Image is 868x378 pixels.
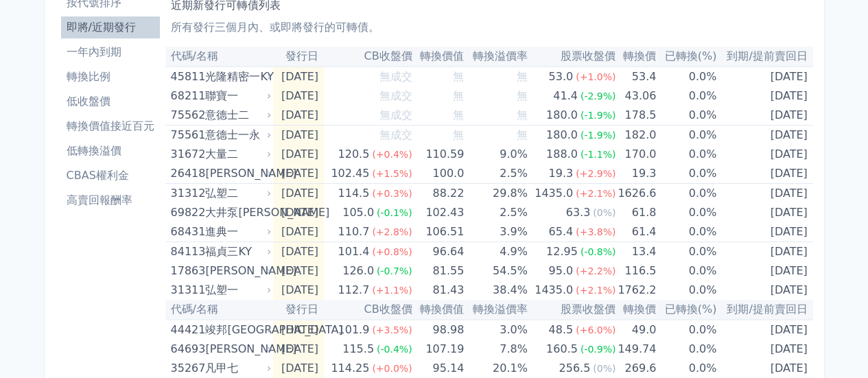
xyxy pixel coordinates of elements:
[716,261,812,281] td: [DATE]
[340,261,377,281] div: 126.0
[412,184,464,204] td: 88.22
[412,164,464,184] td: 100.0
[656,340,716,359] td: 0.0%
[324,47,412,67] th: CB收盤價
[580,110,616,121] span: (-1.9%)
[656,242,716,262] td: 0.0%
[532,184,576,203] div: 1435.0
[543,242,580,261] div: 12.95
[656,145,716,164] td: 0.0%
[171,19,808,36] p: 所有發行三個月內、或即將發行的可轉債。
[412,320,464,340] td: 98.98
[464,47,528,67] th: 轉換溢價率
[532,281,576,300] div: 1435.0
[464,242,528,262] td: 4.9%
[61,66,160,88] a: 轉換比例
[656,261,716,281] td: 0.0%
[412,242,464,262] td: 96.64
[656,67,716,86] td: 0.0%
[716,106,812,126] td: [DATE]
[372,285,412,296] span: (+1.1%)
[576,71,615,82] span: (+1.0%)
[656,47,716,67] th: 已轉換(%)
[656,281,716,300] td: 0.0%
[165,47,274,67] th: 代碼/名稱
[61,167,160,184] li: CBAS權利金
[464,184,528,204] td: 29.8%
[615,86,656,106] td: 43.06
[412,203,464,222] td: 102.43
[716,164,812,184] td: [DATE]
[576,226,615,237] span: (+3.8%)
[576,168,615,179] span: (+2.9%)
[273,86,324,106] td: [DATE]
[517,128,528,141] span: 無
[372,149,412,160] span: (+0.4%)
[205,86,268,106] div: 聯寶一
[273,340,324,359] td: [DATE]
[615,184,656,204] td: 1626.6
[205,242,268,261] div: 福貞三KY
[61,115,160,137] a: 轉換價值接近百元
[61,69,160,85] li: 轉換比例
[171,281,202,300] div: 31311
[615,67,656,86] td: 53.4
[716,47,812,67] th: 到期/提前賣回日
[543,126,580,145] div: 180.0
[273,320,324,340] td: [DATE]
[615,145,656,164] td: 170.0
[656,320,716,340] td: 0.0%
[379,128,412,141] span: 無成交
[273,47,324,67] th: 發行日
[273,222,324,242] td: [DATE]
[61,19,160,36] li: 即將/近期發行
[273,164,324,184] td: [DATE]
[615,47,656,67] th: 轉換價
[615,320,656,340] td: 49.0
[328,359,372,378] div: 114.25
[171,145,202,164] div: 31672
[556,359,593,378] div: 256.5
[517,70,528,83] span: 無
[273,261,324,281] td: [DATE]
[656,106,716,126] td: 0.0%
[656,86,716,106] td: 0.0%
[453,89,464,102] span: 無
[205,184,268,203] div: 弘塑二
[464,203,528,222] td: 2.5%
[61,165,160,187] a: CBAS權利金
[716,300,812,320] th: 到期/提前賣回日
[464,145,528,164] td: 9.0%
[379,70,412,83] span: 無成交
[615,126,656,145] td: 182.0
[205,106,268,125] div: 意德士二
[379,108,412,121] span: 無成交
[205,67,268,86] div: 光隆精密一KY
[165,300,274,320] th: 代碼/名稱
[372,324,412,335] span: (+3.5%)
[464,320,528,340] td: 3.0%
[716,184,812,204] td: [DATE]
[335,184,372,203] div: 114.5
[171,222,202,241] div: 68431
[656,203,716,222] td: 0.0%
[205,359,268,378] div: 凡甲七
[656,184,716,204] td: 0.0%
[61,143,160,159] li: 低轉換溢價
[528,300,616,320] th: 股票收盤價
[615,261,656,281] td: 116.5
[656,126,716,145] td: 0.0%
[61,118,160,134] li: 轉換價值接近百元
[205,164,268,183] div: [PERSON_NAME]
[273,281,324,300] td: [DATE]
[576,285,615,296] span: (+2.1%)
[580,130,616,141] span: (-1.9%)
[205,145,268,164] div: 大量二
[615,203,656,222] td: 61.8
[464,300,528,320] th: 轉換溢價率
[543,106,580,125] div: 180.0
[576,265,615,276] span: (+2.2%)
[171,184,202,203] div: 31312
[328,164,372,183] div: 102.45
[171,320,202,340] div: 44421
